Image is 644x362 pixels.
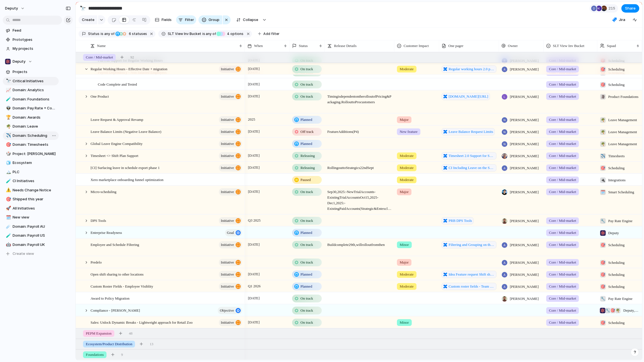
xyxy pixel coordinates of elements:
span: [DATE] [247,164,261,171]
span: Release Details [334,43,357,49]
span: [DATE] [247,152,261,159]
button: initiative [219,259,242,266]
div: 🗓️New view [3,213,59,222]
a: Filtering and Grouping on the schedule [442,241,496,248]
span: One Product [91,93,109,99]
span: New feature [400,129,418,135]
span: [DOMAIN_NAME][URL] [449,94,488,99]
div: ✈️ [600,153,606,159]
a: Timesheet 2.0 Support for Shift Plans MVP - One Pager Web Only [442,152,496,159]
div: 🌴 [600,117,606,123]
a: 🧪Domain: Payroll US [3,231,59,240]
span: On track [300,66,313,72]
div: 🎯 [6,196,10,203]
span: Scheduling [608,67,625,72]
span: Feed [13,28,57,33]
span: goal [227,229,234,237]
button: initiative [219,128,242,135]
span: Core / Mid-market [549,242,576,248]
div: 🔭 [6,78,10,84]
div: 🧊 [6,160,10,166]
span: Paused [300,177,311,183]
button: 🏆 [5,115,11,120]
button: 6 statuses [115,31,148,37]
div: 🎲 [6,151,10,157]
span: [PERSON_NAME] [510,165,539,171]
span: Moderate [400,153,414,159]
span: On track [300,218,313,224]
a: ⚠️Needs Change Notice [3,186,59,194]
span: Jira [619,17,625,23]
span: Custom roster fields - Team member visiblity [449,284,495,289]
span: Collapse [243,17,258,23]
span: Off track [300,129,314,135]
a: 🧪CI Initiatives [3,177,59,185]
span: Regular Working Hours - Effective Date + migration [91,65,167,72]
span: Core / Mid-market [549,189,576,195]
span: Owner [508,43,518,49]
span: Timing is dependent on the roll out of Pricing & Packaging. Roll out to Pro customers [325,91,394,105]
span: [PERSON_NAME] [510,94,539,100]
a: ☄️Domain: Payroll AU [3,222,59,231]
div: 🎯 [600,82,606,88]
span: 215 [609,6,617,11]
span: 92 [130,55,134,60]
span: One pager [448,43,463,49]
button: 🚀 [5,206,11,211]
a: 🚀All Initiatives [3,204,59,213]
span: 6 [127,32,132,36]
span: initiative [221,140,234,148]
div: 🏔️ [6,169,10,175]
span: Rolling out to Strategics 22nd Sept [325,162,394,171]
span: Core / Mid-market [549,230,576,236]
span: [DATE] [247,241,261,248]
span: Domain: Payroll AU [13,224,57,229]
div: 🎯 [600,165,606,171]
span: DPS Tools [91,217,106,224]
span: initiative [221,65,234,73]
span: Planned [300,230,312,236]
span: Feature Additions (P4) [325,126,394,135]
button: initiative [219,116,242,123]
div: 🔭Critical Initiatives [3,77,59,85]
button: Filter [176,15,196,24]
span: Leave Balance Limits (Negative Leave Balance) [91,128,161,135]
span: Critical Initiatives [13,78,57,84]
a: My projects [3,44,59,53]
div: 🔌 [600,177,606,183]
span: Employee and Schedule Filtering [91,241,139,248]
div: 🔭 [80,4,86,12]
div: 🌴 [600,141,606,147]
span: Timesheets [608,153,625,159]
span: Core / Mid-market [549,82,576,87]
div: 📈Domain: Analytics [3,86,59,94]
span: [DATE] [247,188,261,195]
div: 📈 [6,87,10,93]
button: 🎲 [5,151,11,157]
span: PRB DPS Tools [449,218,472,224]
div: 🧪 [6,232,10,239]
span: initiative [221,258,234,266]
a: 🏆Domain: Awards [3,113,59,122]
button: 🧪 [5,97,11,102]
span: On track [300,242,313,248]
span: Integrations [608,177,626,183]
button: Add filter [255,30,283,38]
span: All Initiatives [13,206,57,211]
button: objective [218,307,242,314]
button: ✈️ [5,133,11,138]
button: 🎯 [5,196,11,202]
a: Regular working hours 2.0 pre-migration improvements [442,65,496,73]
div: 👽Domain: Pay Rate + Compliance [3,104,59,112]
div: 🎯Domain: Timesheets [3,140,59,149]
span: [PERSON_NAME] [510,141,539,147]
span: On track [300,94,313,99]
span: [DATE] [247,128,261,135]
span: [CI] Surfacing leave in schedule export phase 1 [91,164,160,171]
span: Group [209,17,219,23]
span: When [254,43,263,49]
div: 🚀 [6,205,10,211]
div: 🎯 [600,67,606,72]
